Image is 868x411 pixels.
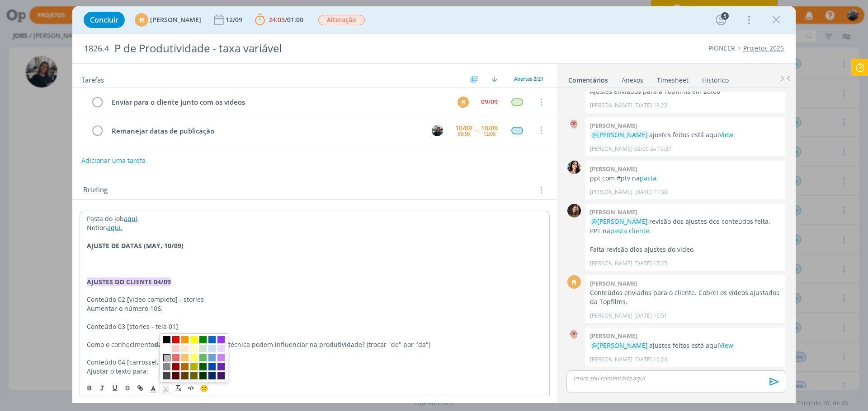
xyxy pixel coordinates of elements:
button: 5 [714,13,728,27]
button: Alteração [318,14,365,26]
span: Cor do Texto [147,383,160,393]
button: M [430,124,444,137]
button: 🙂 [198,383,210,393]
span: [DATE] 17:25 [634,259,667,268]
span: Briefing [83,185,108,196]
div: 09/09 [481,99,498,105]
p: [PERSON_NAME] [590,356,632,364]
p: [PERSON_NAME] [590,259,632,268]
p: ajustes feitos está aqui [590,130,781,139]
a: Projetos 2025 [743,44,784,52]
span: Tarefas [81,74,104,84]
span: [DATE] 16:23 [634,356,667,364]
p: Pasta do job . [87,214,542,223]
strong: da [154,340,162,349]
p: Ajustes enviados para a Topfilms em 28/08 [590,87,781,96]
span: / [285,15,287,24]
p: Ajustar o texto para: [87,367,542,376]
div: Remanejar datas de publicação [108,125,423,137]
span: Cor de Fundo [160,383,172,393]
div: M [135,13,148,27]
button: M[PERSON_NAME] [135,13,201,27]
button: 24:03/01:00 [253,13,306,27]
span: -- [475,127,478,134]
p: Conteúdo 04 [carrossel, card e stories] [87,358,542,367]
img: T [567,161,581,174]
img: M [432,125,443,136]
a: PIONEER [708,44,735,52]
p: Falta revisão dios ajustes do vídeo [590,245,781,254]
span: Alteração [318,15,365,25]
b: [PERSON_NAME] [590,208,637,216]
b: [PERSON_NAME] [590,165,637,173]
p: Conteúdo 02 [vídeo completo] - stories [87,295,542,304]
b: [PERSON_NAME] [590,121,637,129]
img: A [567,117,581,131]
div: 10/09 [455,125,472,131]
b: [PERSON_NAME] [590,332,637,340]
a: View [719,341,733,350]
a: Histórico [702,72,729,85]
b: [PERSON_NAME] [590,279,637,287]
span: 02/09 às 10:37 [634,145,671,153]
a: Comentários [568,72,609,85]
div: Enviar para o cliente junto com os vídeos [108,97,449,108]
p: Como o conhecimento área e a proximidade técnica podem influenciar na produtividade? (trocar "de"... [87,340,542,349]
img: J [567,204,581,217]
span: [PERSON_NAME] [150,17,201,23]
a: aqui [124,214,137,223]
strong: AJUSTE DE DATAS (MAY, 10/09) [87,241,184,250]
p: revisão dos ajustes dos conteúdos feita. PPT na [590,217,781,236]
a: aqui. [107,223,123,232]
span: [DATE] 16:51 [634,312,667,320]
p: Conteúdos enviados para o cliente. Cobrei os vídeos ajustados da Topfilms. [590,288,781,307]
a: pasta cliente. [610,226,651,235]
img: A [567,328,581,341]
p: Aumentar o número 106. [87,304,542,313]
div: 5 [721,12,729,20]
span: @[PERSON_NAME] [591,130,648,139]
div: 09:30 [458,131,470,136]
p: Conteúdo 03 [stories - tela 01] [87,322,542,331]
button: Adicionar uma tarefa [81,152,146,169]
a: pasta [640,174,656,182]
span: 01:00 [287,15,303,24]
p: [PERSON_NAME] [590,188,632,196]
div: 12/09 [226,17,244,23]
p: ajustes feitos está aqui [590,341,781,350]
span: [DATE] 11:30 [634,188,667,196]
p: [PERSON_NAME] [590,102,632,110]
div: 12:00 [483,131,495,136]
div: dialog [72,6,796,403]
a: Timesheet [656,72,689,85]
span: 24:03 [269,15,285,24]
p: [PERSON_NAME] [590,145,632,153]
span: @[PERSON_NAME] [591,341,648,350]
span: @[PERSON_NAME] [591,217,648,226]
div: 10/09 [481,125,498,131]
span: 🙂 [200,383,208,393]
span: [DATE] 18:22 [634,102,667,110]
p: [PERSON_NAME] [590,312,632,320]
img: arrow-down.svg [492,76,497,82]
div: Anexos [622,76,643,85]
strong: AJUSTES DO CLIENTE 04/09 [87,277,171,286]
p: Notion [87,223,542,232]
div: M [458,97,469,108]
span: 1826.4 [84,44,109,54]
p: ppt com #ptv na . [590,174,781,183]
span: Abertas 2/21 [514,75,543,82]
div: P de Produtividade - taxa variável [111,37,489,60]
a: View [719,130,733,139]
span: Concluir [90,16,118,23]
div: M [567,275,581,289]
button: Concluir [84,12,125,28]
button: M [456,95,470,109]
